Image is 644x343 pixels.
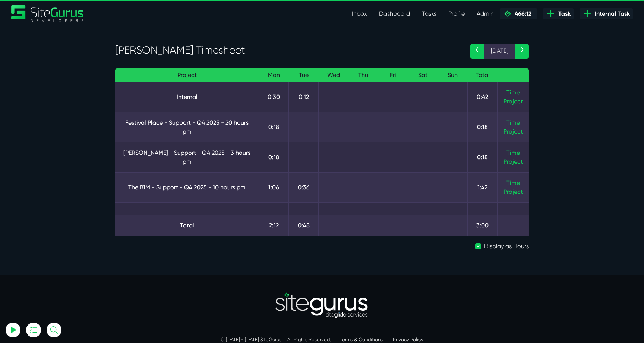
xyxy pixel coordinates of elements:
th: Thu [348,68,378,82]
a: Festival Place - Support - Q4 2025 - 20 hours pm [121,118,253,136]
td: 0:18 [259,112,289,142]
a: 466:12 [500,8,537,19]
a: Internal [121,93,253,102]
span: 466:12 [512,10,531,17]
a: Time [506,179,520,186]
a: Time [506,149,520,156]
th: Sun [438,68,468,82]
th: Mon [259,68,289,82]
a: Time [506,119,520,126]
td: 3:00 [468,215,498,236]
td: 0:18 [259,142,289,172]
a: [PERSON_NAME] - Support - Q4 2025 - 3 hours pm [121,148,253,166]
a: Project [503,157,523,166]
th: Sat [408,68,438,82]
span: Task [555,9,571,18]
td: 0:42 [468,82,498,112]
td: Total [115,215,259,236]
a: Privacy Policy [393,337,423,342]
td: 0:18 [468,142,498,172]
a: SiteGurus [11,5,84,22]
th: Project [115,68,259,82]
td: 1:42 [468,172,498,202]
td: 0:36 [289,172,319,202]
a: Project [503,127,523,136]
td: 2:12 [259,215,289,236]
img: Sitegurus Logo [11,5,84,22]
a: Internal Task [580,8,633,19]
span: [DATE] [484,44,515,59]
td: 1:06 [259,172,289,202]
td: 0:12 [289,82,319,112]
td: 0:18 [468,112,498,142]
label: Display as Hours [484,242,529,251]
td: 0:48 [289,215,319,236]
a: Time [506,89,520,96]
a: Dashboard [373,6,416,21]
a: ‹ [470,44,484,59]
a: Profile [442,6,471,21]
a: Terms & Conditions [340,337,383,342]
a: Project [503,187,523,196]
td: 0:30 [259,82,289,112]
h3: [PERSON_NAME] Timesheet [115,44,459,57]
a: Inbox [346,6,373,21]
a: Project [503,97,523,106]
a: The B1M - Support - Q4 2025 - 10 hours pm [121,183,253,192]
th: Wed [319,68,348,82]
th: Total [468,68,498,82]
a: Admin [471,6,500,21]
span: Internal Task [592,9,630,18]
a: Tasks [416,6,442,21]
th: Tue [289,68,319,82]
th: Fri [378,68,408,82]
a: › [515,44,529,59]
a: Task [543,8,574,19]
